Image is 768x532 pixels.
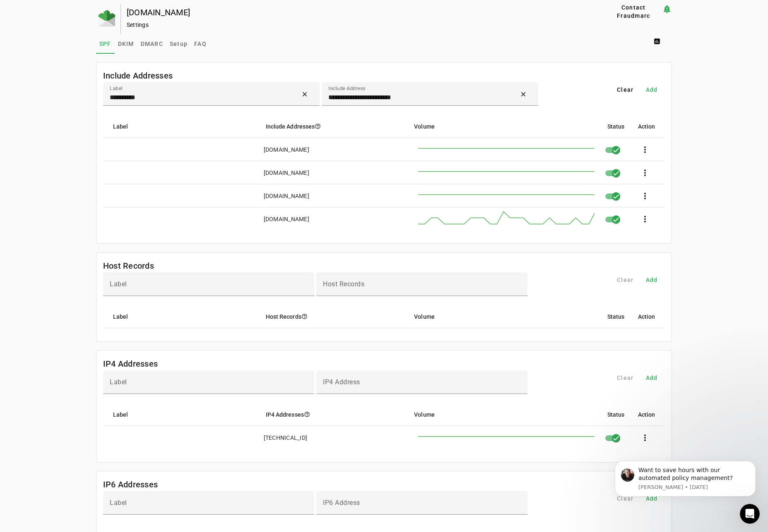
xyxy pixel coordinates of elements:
[323,499,360,507] mat-label: IP6 Address
[315,123,321,129] i: help_outline
[103,259,154,272] mat-card-title: Host Records
[264,434,308,442] div: [TECHNICAL_ID]
[96,350,672,463] fm-list-table: IP4 Addresses
[323,280,364,288] mat-label: Host Records
[127,8,578,17] div: [DOMAIN_NAME]
[103,403,259,426] mat-header-cell: Label
[170,41,188,47] span: Setup
[608,3,659,20] span: Contact Fraudmarc
[328,86,366,91] mat-label: Include Address
[304,411,310,417] i: help_outline
[638,82,665,97] button: Add
[601,115,631,138] mat-header-cell: Status
[638,370,665,385] button: Add
[96,34,115,54] a: SPF
[264,169,309,177] div: [DOMAIN_NAME]
[646,276,658,284] span: Add
[141,41,163,47] span: DMARC
[110,499,127,507] mat-label: Label
[740,504,760,524] iframe: Intercom live chat
[612,82,638,97] button: Clear
[264,215,309,223] div: [DOMAIN_NAME]
[115,34,137,54] a: DKIM
[110,378,127,386] mat-label: Label
[103,115,259,138] mat-header-cell: Label
[512,84,538,104] button: Clear
[264,146,309,154] div: [DOMAIN_NAME]
[301,313,308,320] i: help_outline
[407,115,601,138] mat-header-cell: Volume
[638,272,665,287] button: Add
[605,4,662,19] button: Contact Fraudmarc
[96,252,672,342] fm-list-table: Host Records
[99,41,111,47] span: SPF
[99,10,115,26] img: Fraudmarc Logo
[110,86,123,91] mat-label: Label
[264,192,309,200] div: [DOMAIN_NAME]
[617,86,633,94] span: Clear
[601,403,631,426] mat-header-cell: Status
[103,357,158,370] mat-card-title: IP4 Addresses
[191,34,210,54] a: FAQ
[194,41,207,47] span: FAQ
[259,115,408,138] mat-header-cell: Include Addresses
[601,305,631,328] mat-header-cell: Status
[127,21,578,29] div: Settings
[631,403,665,426] mat-header-cell: Action
[137,34,166,54] a: DMARC
[103,478,158,491] mat-card-title: IP6 Addresses
[646,374,658,382] span: Add
[646,86,658,94] span: Add
[118,41,134,47] span: DKIM
[110,280,127,288] mat-label: Label
[407,305,601,328] mat-header-cell: Volume
[293,84,320,104] button: Clear
[166,34,191,54] a: Setup
[407,403,601,426] mat-header-cell: Volume
[259,403,408,426] mat-header-cell: IP4 Addresses
[103,69,173,82] mat-card-title: Include Addresses
[631,115,665,138] mat-header-cell: Action
[96,62,672,244] fm-list-table: Include Addresses
[103,305,259,328] mat-header-cell: Label
[631,305,665,328] mat-header-cell: Action
[602,451,768,528] iframe: Intercom notifications message
[259,305,408,328] mat-header-cell: Host Records
[662,4,672,14] mat-icon: notification_important
[323,378,360,386] mat-label: IP4 Address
